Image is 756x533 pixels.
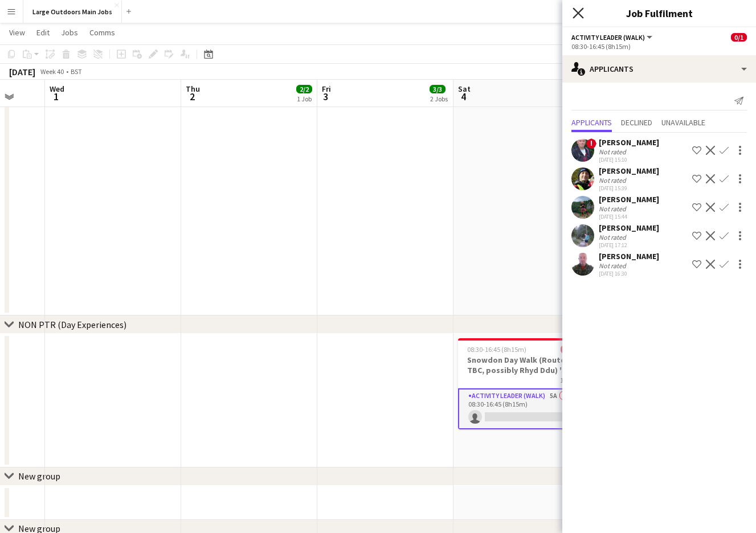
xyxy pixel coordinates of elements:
span: Thu [186,84,200,94]
div: New group [18,470,60,482]
a: Edit [32,25,54,40]
span: Comms [89,27,115,38]
div: Not rated [599,176,628,184]
span: Sat [458,84,471,94]
div: [PERSON_NAME] [599,137,659,147]
span: 0/1 [731,33,747,42]
span: 08:30-16:45 (8h15m) [467,345,526,354]
div: Not rated [599,147,628,156]
span: Jobs [61,27,78,38]
span: Activity Leader (Walk) [571,33,645,42]
a: Comms [85,25,120,40]
span: Week 40 [38,67,66,76]
span: 2/2 [296,85,312,93]
div: [DATE] 15:44 [599,213,659,220]
div: NON PTR (Day Experiences) [18,319,126,330]
div: 08:30-16:45 (8h15m) [571,42,747,51]
span: 2 [184,90,200,103]
app-card-role: Activity Leader (Walk)5A0/108:30-16:45 (8h15m) [458,388,586,429]
a: View [5,25,30,40]
div: [PERSON_NAME] [599,166,659,176]
span: 0/1 [561,345,577,354]
span: Wed [50,84,64,94]
span: 1 Role [560,376,577,384]
div: Not rated [599,204,628,213]
div: [DATE] 15:39 [599,184,659,192]
h3: Job Fulfilment [562,6,756,20]
div: [DATE] 17:12 [599,241,659,249]
div: Not rated [599,233,628,241]
div: Applicants [562,55,756,83]
div: [DATE] [9,66,35,77]
div: [DATE] 16:30 [599,270,659,277]
span: 1 [48,90,64,103]
div: 1 Job [297,95,312,103]
span: Edit [36,27,50,38]
a: Jobs [56,25,83,40]
span: Declined [621,118,652,126]
div: 2 Jobs [430,95,448,103]
div: Not rated [599,261,628,270]
div: [PERSON_NAME] [599,194,659,204]
span: Unavailable [661,118,705,126]
span: 3 [320,90,331,103]
button: Activity Leader (Walk) [571,33,654,42]
div: [PERSON_NAME] [599,223,659,233]
span: View [9,27,25,38]
span: 3/3 [430,85,446,93]
span: ! [586,138,596,149]
div: [PERSON_NAME] [599,251,659,261]
app-job-card: 08:30-16:45 (8h15m)0/1Snowdon Day Walk (Route TBC, possibly Rhyd Ddu) ' Track1 RoleActivity Leade... [458,338,586,429]
button: Large Outdoors Main Jobs [23,1,122,23]
div: BST [71,67,82,76]
span: 4 [456,90,471,103]
span: Applicants [571,118,612,126]
div: [DATE] 15:10 [599,156,659,163]
span: Fri [322,84,331,94]
h3: Snowdon Day Walk (Route TBC, possibly Rhyd Ddu) ' Track [458,355,586,375]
